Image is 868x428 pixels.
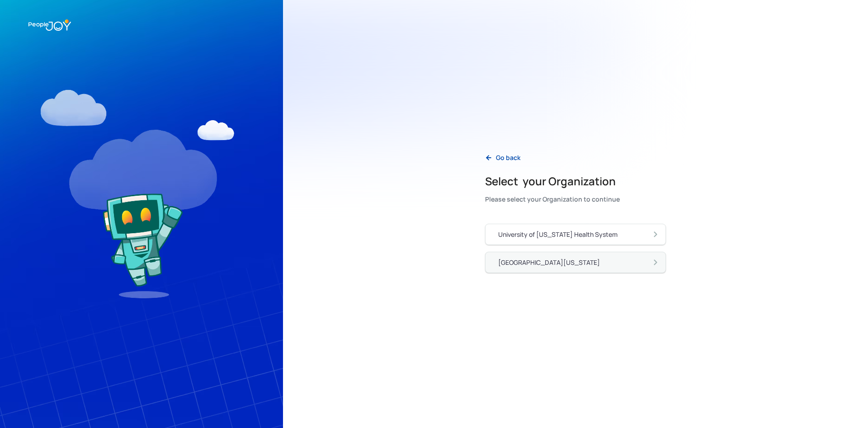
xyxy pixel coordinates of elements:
a: Go back [478,148,528,167]
h2: Select your Organization [485,174,620,188]
div: Please select your Organization to continue [485,193,620,206]
a: University of [US_STATE] Health System [485,224,666,245]
div: [GEOGRAPHIC_DATA][US_STATE] [498,258,600,267]
div: University of [US_STATE] Health System [498,230,618,239]
div: Go back [496,153,520,162]
a: [GEOGRAPHIC_DATA][US_STATE] [485,252,666,273]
